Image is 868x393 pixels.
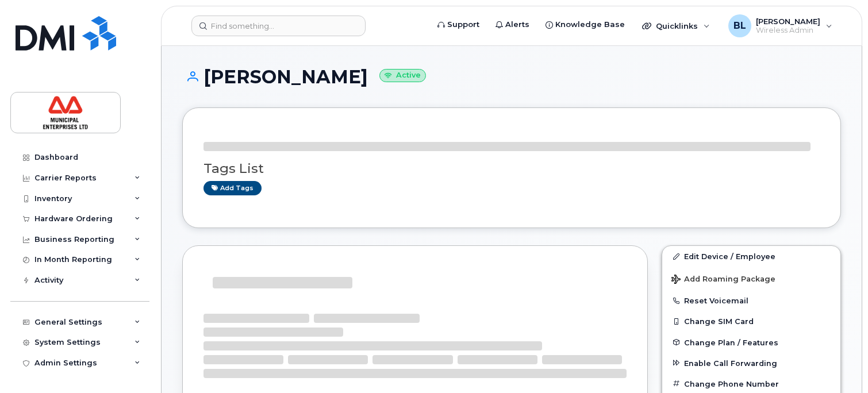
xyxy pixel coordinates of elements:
a: Edit Device / Employee [662,246,840,267]
button: Change Plan / Features [662,332,840,353]
span: Add Roaming Package [671,275,775,286]
h1: [PERSON_NAME] [182,67,841,87]
button: Change SIM Card [662,311,840,332]
span: Enable Call Forwarding [684,359,777,367]
span: Change Plan / Features [684,338,778,346]
a: Add tags [203,181,262,195]
button: Enable Call Forwarding [662,353,840,373]
button: Reset Voicemail [662,290,840,311]
h3: Tags List [203,161,820,176]
small: Active [379,69,426,82]
button: Add Roaming Package [662,267,840,290]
